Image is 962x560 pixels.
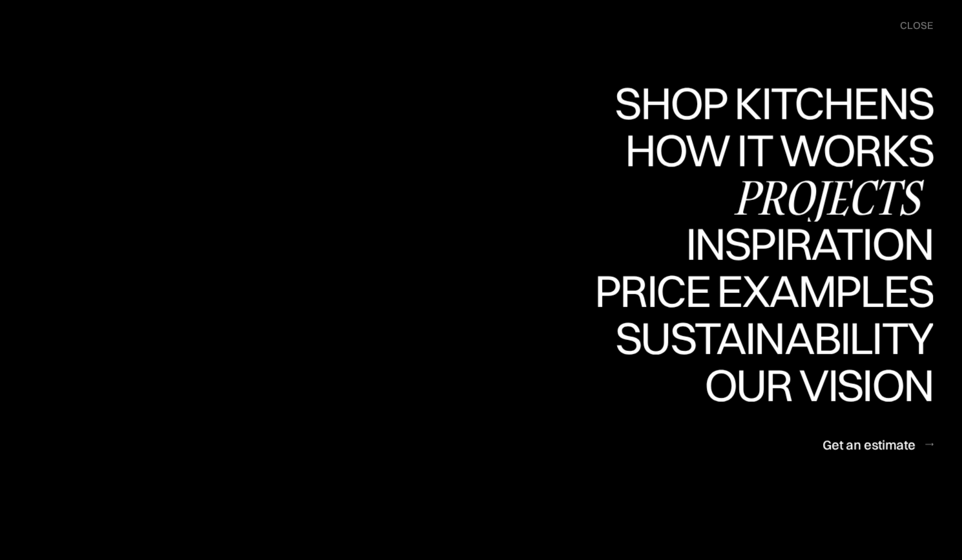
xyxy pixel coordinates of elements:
[693,407,933,452] div: Our vision
[622,127,933,174] a: How it worksHow it works
[693,362,933,409] a: Our visionOur vision
[667,221,933,268] a: InspirationInspiration
[608,81,933,128] a: Shop KitchensShop Kitchens
[724,174,933,219] div: Projects
[622,127,933,172] div: How it works
[594,268,933,315] a: Price examplesPrice examples
[594,268,933,314] div: Price examples
[822,428,933,460] a: Get an estimate
[622,172,933,217] div: How it works
[604,315,933,361] div: Sustainability
[594,314,933,359] div: Price examples
[608,81,933,126] div: Shop Kitchens
[604,361,933,406] div: Sustainability
[887,13,933,39] div: menu
[667,266,933,312] div: Inspiration
[900,19,933,33] div: close
[608,126,933,171] div: Shop Kitchens
[667,221,933,266] div: Inspiration
[822,435,915,453] div: Get an estimate
[604,315,933,363] a: SustainabilitySustainability
[724,174,933,221] a: Projects
[693,362,933,407] div: Our vision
